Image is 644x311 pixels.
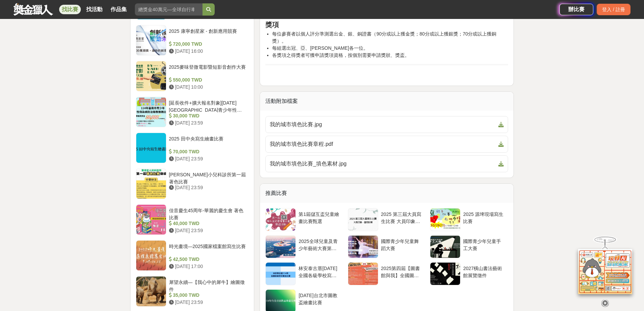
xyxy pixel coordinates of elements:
a: 時光畫境—2025國家檔案館寫生比賽 42,500 TWD [DATE] 17:00 [136,240,249,271]
div: 720,000 TWD [169,41,246,48]
span: 我的城市填色比賽.jpg [270,120,496,129]
div: 2025麥味登微電影暨短影音創作大賽 [169,64,246,76]
div: [DATE] 23:59 [169,227,246,234]
div: 35,000 TWD [169,292,246,299]
div: 佳音慶生45周年-華麗的慶生會 著色比賽 [169,207,246,220]
div: 2025 第三屆大員寫生比賽 大員印象，皇冠記憶 [381,211,423,224]
div: 犀望永續—【我心中的犀牛】繪圖徵件 [169,279,246,292]
a: 我的城市填色比賽_填色素材.jpg [265,155,508,172]
a: 找活動 [84,5,105,14]
li: 每組選出冠、亞、[PERSON_NAME]各一位。 [272,45,508,52]
a: 找比賽 [59,5,81,14]
div: [DATE] 23:59 [169,184,246,191]
div: 國際青少年兒童舞蹈大賽 [381,238,423,251]
div: [DATE] 23:59 [169,155,246,162]
div: 42,500 TWD [169,256,246,263]
div: 時光畫境—2025國家檔案館寫生比賽 [169,243,246,256]
div: 2025全球兒童及青少年藝術大賽第三季 [299,238,341,251]
a: 林安泰古厝[DATE]全國各級學校寫生比賽 [265,262,343,285]
div: 40,000 TWD [169,220,246,227]
div: 2025 源埤現場寫生比賽 [463,211,505,224]
a: 辦比賽 [559,4,593,15]
a: 作品集 [108,5,129,14]
a: 2025第四屆【圖書館與我】全國圖文比賽徵件 [348,262,426,285]
a: 2027橫山書法藝術館展覽徵件 [430,262,508,285]
a: 2025 源埤現場寫生比賽 [430,208,508,231]
a: 國際青少年兒童舞蹈大賽 [348,235,426,258]
div: 第1屆儲互盃兒童繪畫比賽甄選 [299,211,341,224]
a: 佳音慶生45周年-華麗的慶生會 著色比賽 40,000 TWD [DATE] 23:59 [136,204,249,235]
div: [DATE] 17:00 [169,263,246,270]
div: [DATE] 10:00 [169,84,246,91]
a: 2025 田中央寫生繪畫比賽 70,000 TWD [DATE] 23:59 [136,133,249,163]
a: 我的城市填色比賽章程.pdf [265,136,508,153]
a: 第1屆儲互盃兒童繪畫比賽甄選 [265,208,343,231]
span: 我的城市填色比賽_填色素材.jpg [270,160,496,168]
div: 國際青少年兒童手工大賽 [463,238,505,251]
div: 550,000 TWD [169,76,246,84]
div: 30,000 TWD [169,112,246,119]
a: 2025 第三屆大員寫生比賽 大員印象，皇冠記憶 [348,208,426,231]
div: 活動附加檔案 [260,92,514,111]
a: [延長收件+擴大報名對象][DATE][GEOGRAPHIC_DATA]青少年性傳染病防治衛教徵稿比賽 30,000 TWD [DATE] 23:59 [136,97,249,127]
div: 登入 / 註冊 [597,4,630,15]
div: 70,000 TWD [169,148,246,155]
a: 2025全球兒童及青少年藝術大賽第三季 [265,235,343,258]
div: [DATE]台北市圖教盃繪畫比賽 [299,292,341,305]
a: 2025麥味登微電影暨短影音創作大賽 550,000 TWD [DATE] 10:00 [136,61,249,91]
img: d2146d9a-e6f6-4337-9592-8cefde37ba6b.png [578,249,632,294]
a: 我的城市填色比賽.jpg [265,116,508,133]
div: 2025 康寧創星家 - 創新應用競賽 [169,28,246,41]
div: [PERSON_NAME]小兒科診所第一屆著色比賽 [169,171,246,184]
a: [PERSON_NAME]小兒科診所第一屆著色比賽 [DATE] 23:59 [136,169,249,199]
a: 犀望永續—【我心中的犀牛】繪圖徵件 35,000 TWD [DATE] 23:59 [136,276,249,307]
div: 2027橫山書法藝術館展覽徵件 [463,265,505,278]
li: 每位參賽者以個人評分準測選出金、銀、銅證書（90分或以上獲金獎；80分或以上獲銀獎；70分或以上獲銅獎）。 [272,30,508,45]
div: 2025 田中央寫生繪畫比賽 [169,135,246,148]
span: 我的城市填色比賽章程.pdf [270,140,496,148]
div: [DATE] 23:59 [169,299,246,306]
div: 推薦比賽 [260,184,514,203]
div: [DATE] 16:00 [169,48,246,55]
input: 總獎金40萬元—全球自行車設計比賽 [135,3,202,16]
li: 各獎項之得獎者可獲申請獎項資格，按個別需要申請獎狀、獎盃。 [272,52,508,59]
strong: 獎項 [265,21,279,28]
div: [DATE] 23:59 [169,119,246,127]
a: 國際青少年兒童手工大賽 [430,235,508,258]
div: 2025第四屆【圖書館與我】全國圖文比賽徵件 [381,265,423,278]
div: 林安泰古厝[DATE]全國各級學校寫生比賽 [299,265,341,278]
a: 2025 康寧創星家 - 創新應用競賽 720,000 TWD [DATE] 16:00 [136,25,249,55]
div: [延長收件+擴大報名對象][DATE][GEOGRAPHIC_DATA]青少年性傳染病防治衛教徵稿比賽 [169,99,246,112]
